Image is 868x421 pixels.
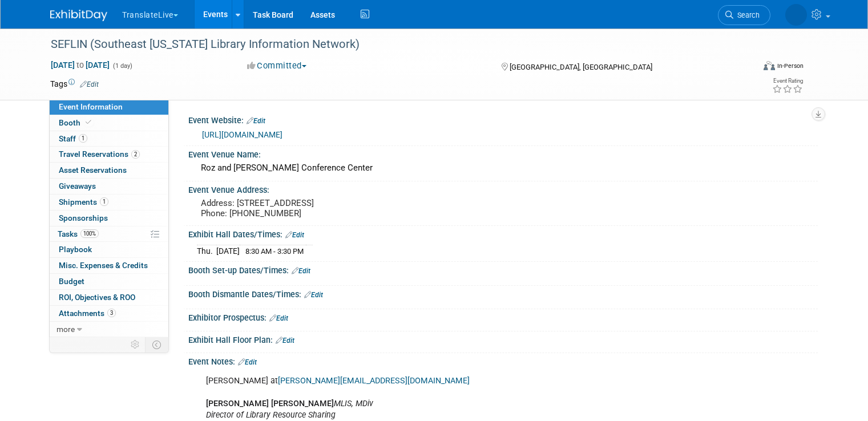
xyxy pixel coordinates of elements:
[202,130,282,139] a: [URL][DOMAIN_NAME]
[107,309,116,317] span: 3
[59,245,92,254] span: Playbook
[201,198,438,218] pre: Address: [STREET_ADDRESS] Phone: [PHONE_NUMBER]
[188,353,818,368] div: Event Notes:
[785,4,807,26] img: Mikaela Quigley
[59,309,116,318] span: Attachments
[276,337,294,345] a: Edit
[50,211,168,226] a: Sponsorships
[777,62,804,70] div: In-Person
[188,181,818,196] div: Event Venue Address:
[50,226,168,242] a: Tasks100%
[50,60,110,70] span: [DATE] [DATE]
[243,60,311,72] button: Committed
[131,150,140,159] span: 2
[47,34,740,55] div: SEFLIN (Southeast [US_STATE] Library Information Network)
[292,267,310,275] a: Edit
[216,245,240,257] td: [DATE]
[59,293,135,302] span: ROI, Objectives & ROO
[764,61,775,70] img: Format-Inperson.png
[100,197,108,206] span: 1
[80,229,99,238] span: 100%
[59,181,96,191] span: Giveaways
[269,314,288,322] a: Edit
[304,291,323,299] a: Edit
[718,5,770,25] a: Search
[772,78,803,84] div: Event Rating
[50,163,168,178] a: Asset Reservations
[278,376,470,386] a: [PERSON_NAME][EMAIL_ADDRESS][DOMAIN_NAME]
[59,134,87,143] span: Staff
[188,309,818,324] div: Exhibitor Prospectus:
[510,63,652,71] span: [GEOGRAPHIC_DATA], [GEOGRAPHIC_DATA]
[245,247,304,256] span: 8:30 AM - 3:30 PM
[188,286,818,301] div: Booth Dismantle Dates/Times:
[58,229,99,238] span: Tasks
[126,337,146,352] td: Personalize Event Tab Strip
[59,261,148,270] span: Misc. Expenses & Credits
[50,115,168,131] a: Booth
[50,78,99,90] td: Tags
[59,277,84,286] span: Budget
[59,197,108,207] span: Shipments
[692,59,804,76] div: Event Format
[50,258,168,273] a: Misc. Expenses & Credits
[146,337,169,352] td: Toggle Event Tabs
[50,195,168,210] a: Shipments1
[59,118,94,127] span: Booth
[238,358,257,366] a: Edit
[50,179,168,194] a: Giveaways
[197,245,216,257] td: Thu.
[188,112,818,127] div: Event Website:
[206,410,336,420] i: Director of Library Resource Sharing
[59,102,123,111] span: Event Information
[50,306,168,321] a: Attachments3
[86,119,91,126] i: Booth reservation complete
[59,165,127,175] span: Asset Reservations
[188,262,818,277] div: Booth Set-up Dates/Times:
[50,10,107,21] img: ExhibitDay
[247,117,265,125] a: Edit
[50,131,168,147] a: Staff1
[188,226,818,241] div: Exhibit Hall Dates/Times:
[50,290,168,305] a: ROI, Objectives & ROO
[112,62,132,70] span: (1 day)
[206,399,334,408] b: [PERSON_NAME] [PERSON_NAME]
[80,80,99,88] a: Edit
[50,147,168,162] a: Travel Reservations2
[79,134,87,143] span: 1
[50,99,168,115] a: Event Information
[59,149,140,159] span: Travel Reservations
[50,274,168,289] a: Budget
[50,242,168,257] a: Playbook
[188,146,818,160] div: Event Venue Name:
[197,159,809,177] div: Roz and [PERSON_NAME] Conference Center
[188,331,818,346] div: Exhibit Hall Floor Plan:
[50,322,168,337] a: more
[59,213,108,222] span: Sponsorships
[285,231,304,239] a: Edit
[75,60,86,70] span: to
[334,399,373,408] i: MLIS, MDiv
[733,11,760,19] span: Search
[56,325,75,334] span: more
